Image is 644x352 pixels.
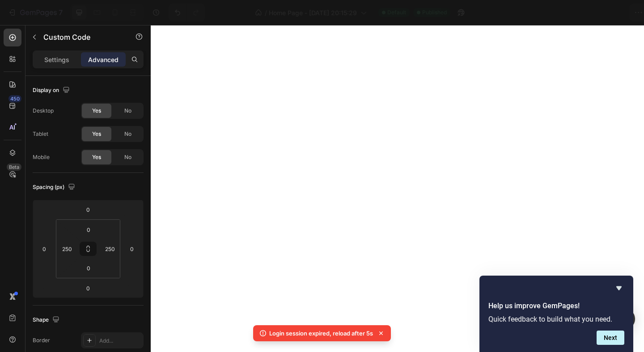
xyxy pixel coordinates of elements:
[33,336,50,344] div: Border
[92,130,101,138] span: Yes
[103,242,117,256] input: 250px
[559,9,574,17] span: Save
[88,55,119,64] p: Advanced
[38,242,51,256] input: 0
[125,242,139,256] input: 0
[488,283,624,345] div: Help us improve GemPages!
[592,8,614,17] div: Publish
[44,55,69,64] p: Settings
[92,153,101,161] span: Yes
[269,329,373,338] p: Login session expired, reload after 5s
[585,4,622,21] button: Publish
[79,203,97,216] input: 0
[33,84,72,96] div: Display on
[169,4,205,21] div: Undo/Redo
[60,242,74,256] input: 250px
[265,8,267,17] span: /
[387,8,406,17] span: Default
[59,7,63,18] p: 7
[124,107,131,115] span: No
[80,261,97,275] input: 0px
[8,95,21,102] div: 450
[422,8,447,17] span: Published
[92,107,101,115] span: Yes
[79,281,97,295] input: 0
[33,181,77,193] div: Spacing (px)
[597,331,624,345] button: Next question
[124,153,131,161] span: No
[124,130,131,138] span: No
[4,4,67,21] button: 7
[488,301,624,311] h2: Help us improve GemPages!
[488,315,624,323] p: Quick feedback to build what you need.
[33,153,50,161] div: Mobile
[551,4,581,21] button: Save
[33,130,48,138] div: Tablet
[7,163,21,171] div: Beta
[33,107,54,115] div: Desktop
[99,337,141,345] div: Add...
[43,32,119,42] p: Custom Code
[614,283,624,293] button: Hide survey
[151,25,644,352] iframe: Design area
[269,8,357,17] span: Home Page - [DATE] 20:15:29
[33,314,61,326] div: Shape
[80,223,97,236] input: 0px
